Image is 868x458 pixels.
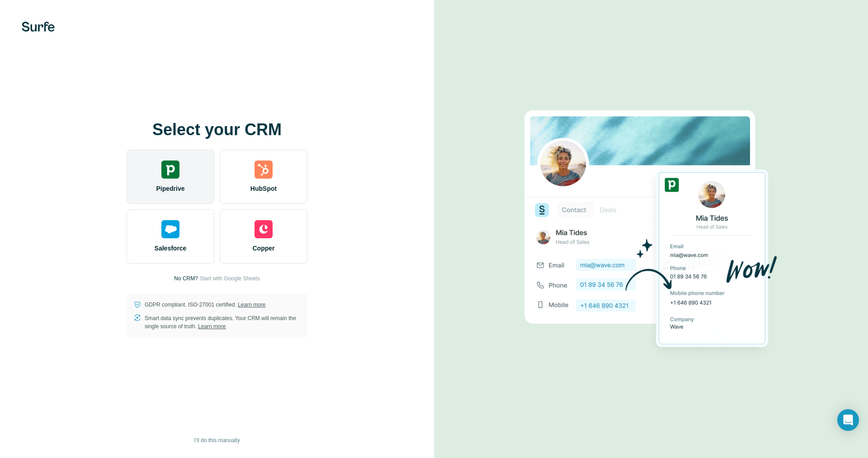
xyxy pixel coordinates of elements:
a: Learn more [238,302,265,308]
span: HubSpot [250,184,277,193]
a: Learn more [198,323,226,330]
img: Surfe's logo [22,22,55,32]
span: I’ll do this manually [194,436,240,444]
div: Open Intercom Messenger [837,409,859,431]
p: No CRM? [174,274,198,283]
button: I’ll do this manually [188,434,246,447]
img: pipedrive's logo [161,161,179,179]
span: Copper [253,244,275,253]
span: Salesforce [155,244,187,253]
p: Smart data sync prevents duplicates. Your CRM will remain the single source of truth. [145,314,300,331]
span: Pipedrive [156,184,184,193]
button: Start with Google Sheets [200,274,260,283]
h1: Select your CRM [127,121,307,139]
img: copper's logo [255,220,273,238]
img: salesforce's logo [161,220,179,238]
img: hubspot's logo [255,161,273,179]
p: GDPR compliant. ISO-27001 certified. [145,301,265,309]
img: PIPEDRIVE image [524,95,778,364]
